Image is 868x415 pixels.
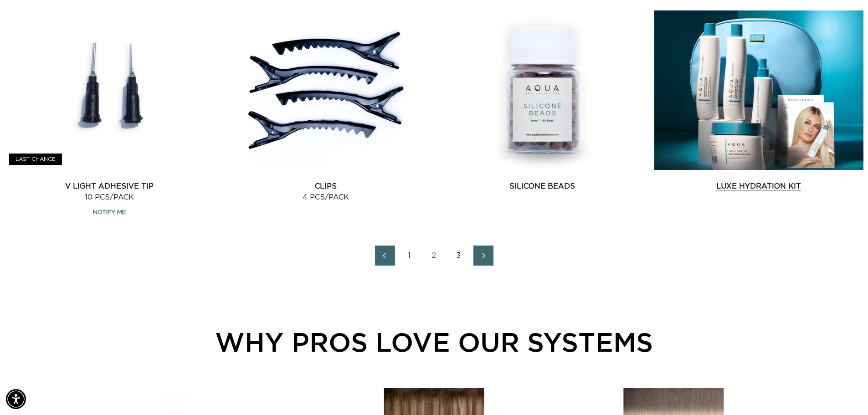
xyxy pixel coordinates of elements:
a: Luxe Hydration Kit [654,181,863,192]
div: WHY PROS LOVE OUR SYSTEMS [55,322,813,362]
a: Silicone Beads [438,181,647,192]
a: Clips 4 pcs/pack [221,181,430,203]
a: V Light Adhesive Tip 10 pcs/pack [5,181,214,203]
a: Next page [473,246,493,266]
iframe: Chat Widget [822,371,868,415]
nav: Pagination [5,246,863,266]
a: Previous page [375,246,395,266]
a: Page 3 [449,246,469,266]
a: Page 2 [424,246,444,266]
a: Page 1 [400,246,420,266]
div: Accessibility Menu [6,389,26,409]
